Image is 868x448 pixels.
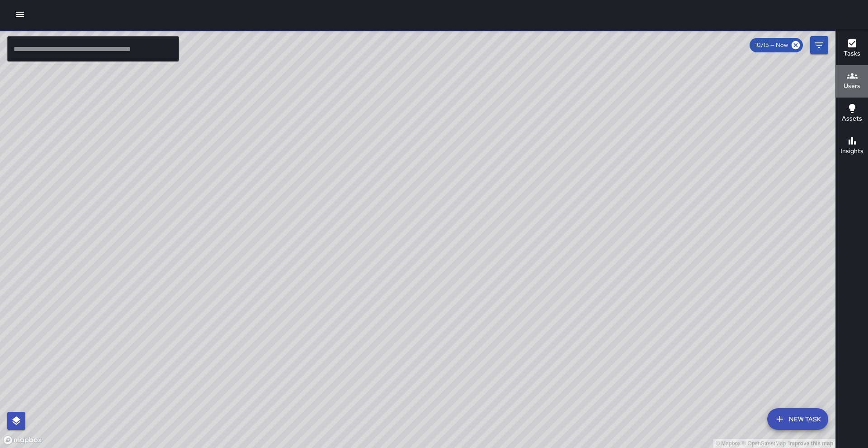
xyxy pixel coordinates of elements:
button: Assets [836,98,868,130]
h6: Users [844,81,860,91]
button: Tasks [836,33,868,65]
h6: Assets [842,114,862,124]
h6: Insights [840,146,863,156]
div: 10/15 — Now [750,38,803,52]
h6: Tasks [844,49,860,59]
span: 10/15 — Now [750,41,793,50]
button: Insights [836,130,868,163]
button: New Task [767,408,828,430]
button: Filters [810,36,828,54]
button: Users [836,65,868,98]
